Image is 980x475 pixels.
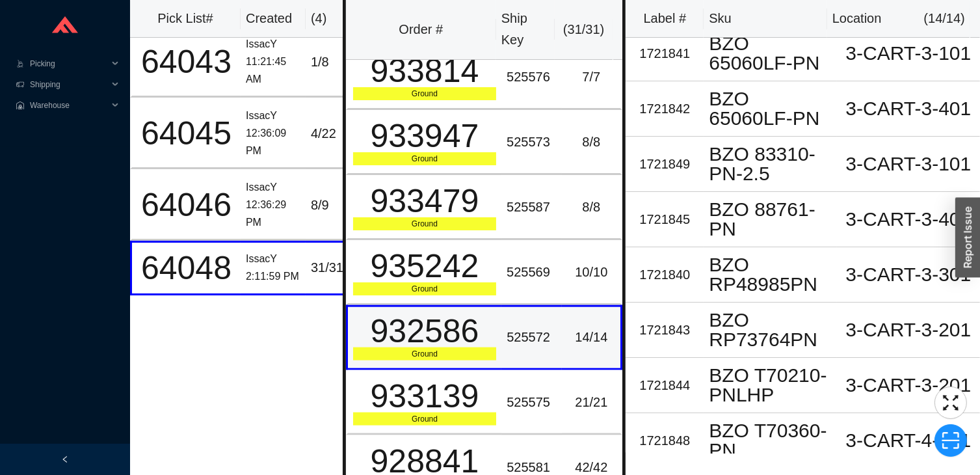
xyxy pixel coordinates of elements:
div: Ground [353,282,496,295]
div: IssacY [246,36,300,53]
button: scan [934,424,967,457]
div: Ground [353,413,496,426]
span: Warehouse [30,95,108,116]
div: 3-CART-3-101 [842,154,975,174]
div: BZO 65060LF-PN [709,34,832,73]
div: 64043 [137,46,235,78]
span: Shipping [30,74,108,95]
div: 1721844 [631,375,698,396]
div: 932586 [353,315,496,347]
div: 525573 [507,131,557,153]
div: 7 / 7 [567,66,615,88]
div: 1721848 [631,430,698,452]
div: 933479 [353,185,496,217]
div: BZO T70360-PN [709,421,832,460]
div: IssacY [246,179,300,197]
div: 935242 [353,250,496,282]
div: 3-CART-3-301 [842,265,975,284]
button: fullscreen [934,387,967,419]
div: IssacY [246,107,300,125]
div: 933139 [353,380,496,413]
div: 933947 [353,120,496,152]
div: 8 / 8 [567,131,615,153]
div: 64048 [137,252,235,284]
div: 525587 [507,197,557,218]
div: 933814 [353,55,496,87]
div: 3-CART-3-101 [842,44,975,63]
div: 525575 [507,392,557,413]
div: ( 14 / 14 ) [924,8,965,29]
div: 64045 [137,117,235,150]
span: Picking [30,53,108,74]
span: left [61,455,69,463]
div: 525569 [507,262,557,283]
div: BZO T70210-PNLHP [709,366,832,405]
div: Ground [353,347,496,360]
div: 1721841 [631,43,698,64]
div: Ground [353,87,496,100]
div: 1721845 [631,209,698,230]
div: Ground [353,152,496,165]
div: 3-CART-4-201 [842,431,975,450]
div: BZO 88761-PN [709,200,832,239]
div: 1 / 8 [311,51,351,73]
div: 3-CART-3-401 [842,99,975,118]
div: 12:36:29 PM [246,197,300,231]
div: 1721840 [631,264,698,286]
div: 21 / 21 [567,392,615,413]
div: BZO RP73764PN [709,310,832,349]
div: 3-CART-3-401 [842,210,975,229]
div: BZO 65060LF-PN [709,89,832,128]
div: Ground [353,217,496,230]
div: BZO 83310-PN-2.5 [709,144,832,183]
div: 525572 [507,327,557,348]
div: 8 / 9 [311,195,351,216]
div: Location [832,8,882,29]
div: 3-CART-3-201 [842,320,975,340]
div: 4 / 22 [311,123,351,144]
div: 525576 [507,66,557,88]
div: 3-CART-3-201 [842,375,975,395]
div: 12:36:09 PM [246,125,300,159]
div: BZO RP48985PN [709,255,832,294]
div: 10 / 10 [567,262,615,283]
div: 14 / 14 [567,327,615,348]
div: 8 / 8 [567,197,615,218]
div: IssacY [246,251,300,268]
span: scan [935,431,966,450]
span: fullscreen [935,393,966,413]
div: ( 4 ) [311,8,352,29]
div: 1721842 [631,98,698,120]
div: 31 / 31 [311,257,351,278]
div: 1721843 [631,319,698,341]
div: 1721849 [631,154,698,175]
div: 64046 [137,189,235,221]
div: 11:21:45 AM [246,53,300,88]
div: 2:11:59 PM [246,268,300,286]
div: ( 31 / 31 ) [560,19,608,40]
